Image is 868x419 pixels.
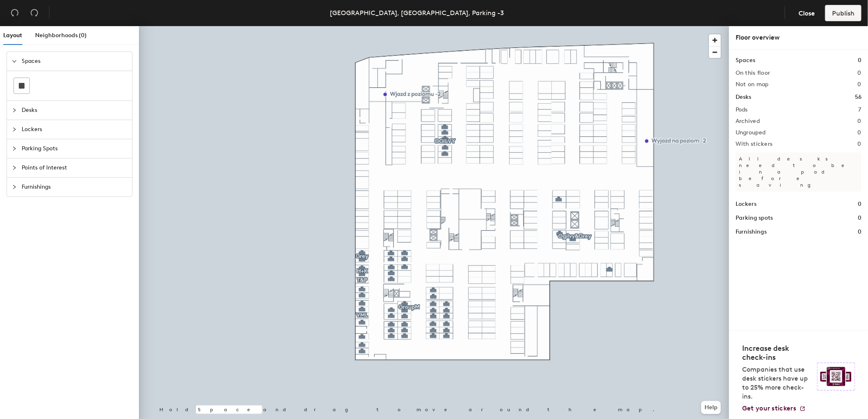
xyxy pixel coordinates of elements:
h2: Pods [736,107,748,113]
span: collapsed [12,185,17,189]
span: Points of Interest [22,158,127,177]
h1: 0 [858,56,861,65]
button: Help [701,401,721,414]
span: Parking Spots [22,139,127,158]
h2: With stickers [736,141,773,147]
h2: Ungrouped [736,129,766,136]
div: [GEOGRAPHIC_DATA], [GEOGRAPHIC_DATA], Parking -3 [330,8,504,18]
button: Publish [825,5,861,21]
span: Neighborhoods (0) [35,32,87,39]
div: Floor overview [736,33,861,42]
span: collapsed [12,146,17,151]
h2: 0 [858,118,861,125]
h2: 0 [858,129,861,136]
span: Lockers [22,120,127,139]
img: Sticker logo [817,363,855,390]
a: Get your stickers [742,404,806,412]
span: collapsed [12,127,17,132]
p: Companies that use desk stickers have up to 25% more check-ins. [742,365,812,401]
button: Redo (⌘ + ⇧ + Z) [26,5,43,21]
span: expanded [12,59,17,64]
h2: 7 [859,107,861,113]
span: Furnishings [22,178,127,196]
h2: Archived [736,118,760,125]
h1: 56 [855,93,861,102]
h1: 0 [858,214,861,223]
span: Get your stickers [742,404,796,412]
button: Close [792,5,822,21]
h1: Spaces [736,56,755,65]
h2: 0 [858,141,861,147]
span: collapsed [12,165,17,170]
span: Spaces [22,52,127,71]
h4: Increase desk check-ins [742,344,812,362]
h2: On this floor [736,70,770,76]
h2: Not on map [736,81,769,88]
span: Desks [22,101,127,120]
h1: 0 [858,200,861,209]
button: Undo (⌘ + Z) [7,5,23,21]
span: Close [799,9,815,17]
h2: 0 [858,70,861,76]
h1: Desks [736,93,751,102]
h1: Lockers [736,200,756,209]
h1: 0 [858,227,861,236]
span: Layout [3,32,22,39]
span: collapsed [12,108,17,113]
h2: 0 [858,81,861,88]
h1: Parking spots [736,214,773,223]
h1: Furnishings [736,227,767,236]
span: undo [11,9,19,17]
p: All desks need to be in a pod before saving [736,152,861,192]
